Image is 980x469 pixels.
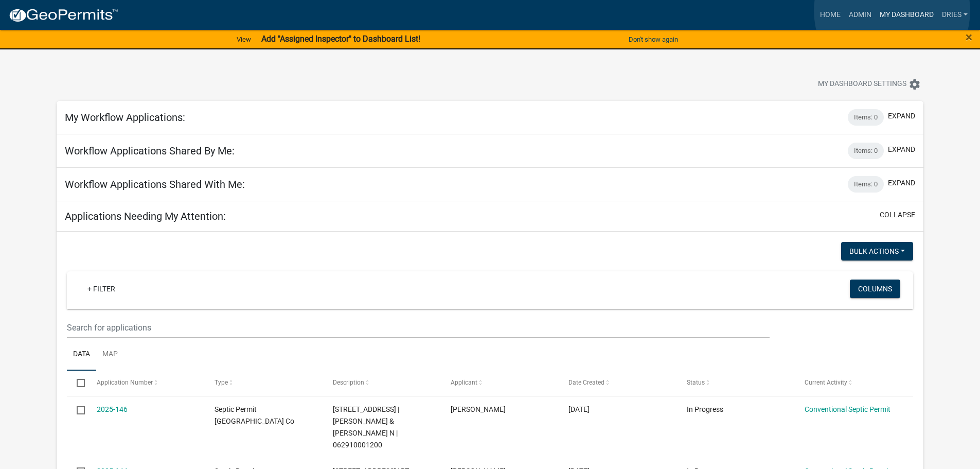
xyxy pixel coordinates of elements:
[559,371,676,395] datatable-header-cell: Date Created
[97,379,153,386] span: Application Number
[205,371,323,395] datatable-header-cell: Type
[966,31,972,43] button: Close
[451,379,477,386] span: Applicant
[816,5,845,25] a: Home
[687,405,723,413] span: In Progress
[79,280,123,298] a: + Filter
[888,111,915,121] button: expand
[850,280,900,298] button: Columns
[65,178,245,190] h5: Workflow Applications Shared With Me:
[568,379,604,386] span: Date Created
[888,144,915,155] button: expand
[938,5,972,25] a: dries
[848,143,884,159] div: Items: 0
[65,145,235,157] h5: Workflow Applications Shared By Me:
[677,371,795,395] datatable-header-cell: Status
[67,371,86,395] datatable-header-cell: Select
[876,5,938,25] a: My Dashboard
[65,111,185,124] h5: My Workflow Applications:
[451,405,506,413] span: JD Sliger
[87,371,205,395] datatable-header-cell: Application Number
[441,371,559,395] datatable-header-cell: Applicant
[215,379,228,386] span: Type
[65,210,226,222] h5: Applications Needing My Attention:
[333,405,399,448] span: 14742 HICKORY AVE | TEGTMEIER BENJAMIN R & ELISA N | 062910001200
[568,405,590,413] span: 07/16/2025
[97,405,128,413] a: 2025-146
[233,31,255,48] a: View
[687,379,705,386] span: Status
[810,74,929,94] button: My Dashboard Settingssettings
[908,78,921,91] i: settings
[805,379,847,386] span: Current Activity
[888,178,915,188] button: expand
[333,379,364,386] span: Description
[805,405,890,413] a: Conventional Septic Permit
[966,30,972,44] span: ×
[795,371,913,395] datatable-header-cell: Current Activity
[848,176,884,193] div: Items: 0
[215,405,294,425] span: Septic Permit Cerro Gordo Co
[845,5,876,25] a: Admin
[625,31,682,48] button: Don't show again
[67,317,769,338] input: Search for applications
[261,34,420,44] strong: Add "Assigned Inspector" to Dashboard List!
[67,338,96,371] a: Data
[841,242,913,260] button: Bulk Actions
[880,210,915,220] button: collapse
[848,109,884,126] div: Items: 0
[323,371,440,395] datatable-header-cell: Description
[96,338,124,371] a: Map
[818,78,906,91] span: My Dashboard Settings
